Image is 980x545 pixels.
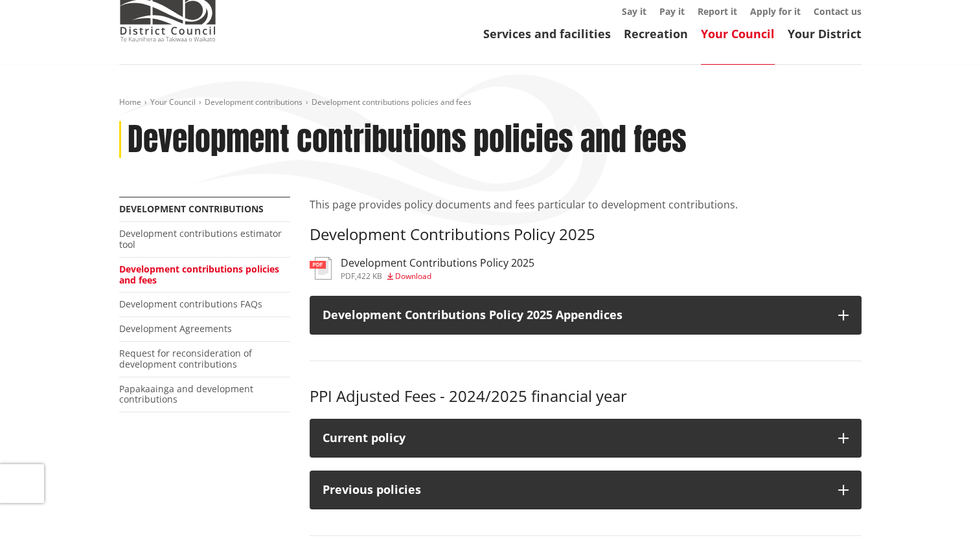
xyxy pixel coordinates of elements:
[312,96,472,107] span: Development contributions policies and fees
[119,96,141,107] a: Home
[119,97,861,108] nav: breadcrumb
[624,26,688,41] a: Recreation
[341,271,355,282] span: pdf
[395,271,431,282] span: Download
[920,491,967,537] iframe: Messenger Launcher
[622,5,646,17] a: Say it
[119,203,264,215] a: Development contributions
[119,263,279,286] a: Development contributions policies and fees
[310,257,332,280] img: document-pdf.svg
[750,5,801,17] a: Apply for it
[119,227,282,250] a: Development contributions estimator tool
[788,26,861,41] a: Your District
[310,197,861,212] p: This page provides policy documents and fees particular to development contributions.
[310,471,861,509] button: Previous policies
[698,5,737,17] a: Report it
[310,225,861,244] h3: Development Contributions Policy 2025
[128,121,687,159] h1: Development contributions policies and fees
[205,96,302,107] a: Development contributions
[357,271,382,282] span: 422 KB
[483,26,611,41] a: Services and facilities
[323,309,825,322] h3: Development Contributions Policy 2025 Appendices
[323,484,825,496] div: Previous policies
[119,298,262,310] a: Development contributions FAQs
[814,5,861,17] a: Contact us
[310,257,534,280] a: Development Contributions Policy 2025 pdf,422 KB Download
[310,296,861,335] button: Development Contributions Policy 2025 Appendices
[341,257,534,269] h3: Development Contributions Policy 2025
[119,347,252,370] a: Request for reconsideration of development contributions
[119,322,232,335] a: Development Agreements
[310,387,861,406] h3: PPI Adjusted Fees - 2024/2025 financial year
[323,432,825,445] div: Current policy
[659,5,685,17] a: Pay it
[701,26,775,41] a: Your Council
[341,272,534,280] div: ,
[310,419,861,458] button: Current policy
[150,96,196,107] a: Your Council
[119,383,253,406] a: Papakaainga and development contributions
